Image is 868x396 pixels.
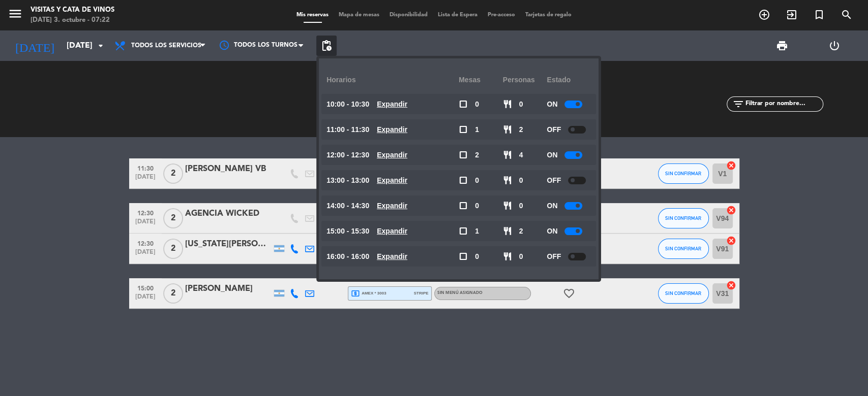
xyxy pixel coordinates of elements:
u: Expandir [377,151,407,159]
input: Filtrar por nombre... [744,98,823,110]
span: Mis reservas [291,12,334,18]
i: cancel [726,160,736,171]
span: 15:00 - 15:30 [326,225,369,237]
i: exit_to_app [786,9,798,21]
span: 2 [163,163,183,184]
span: 2 [163,239,183,259]
div: Mesas [459,66,503,94]
span: 10:00 - 10:30 [326,98,369,110]
i: search [841,9,853,21]
span: OFF [547,251,561,262]
span: Disponibilidad [384,12,433,18]
span: 0 [475,175,479,186]
i: arrow_drop_down [95,40,107,52]
div: [PERSON_NAME] VB [185,162,272,176]
span: 1 [475,225,479,237]
span: check_box_outline_blank [459,176,468,185]
span: 0 [519,200,523,212]
u: Expandir [377,252,407,260]
span: 16:00 - 16:00 [326,251,369,262]
u: Expandir [377,227,407,235]
span: 11:00 - 11:30 [326,124,369,136]
span: 15:00 [133,282,158,293]
span: stripe [414,290,429,296]
span: 1 [475,124,479,136]
span: 2 [163,283,183,304]
span: check_box_outline_blank [459,252,468,261]
span: Sin menú asignado [437,291,483,295]
span: Todos los servicios [131,42,201,49]
u: Expandir [377,125,407,134]
span: restaurant [503,150,512,159]
span: 2 [519,124,523,136]
div: Estado [547,66,591,94]
span: ON [547,149,557,161]
span: check_box_outline_blank [459,150,468,159]
span: check_box_outline_blank [459,100,468,109]
span: OFF [547,124,561,136]
i: add_circle_outline [758,9,770,21]
span: 4 [519,149,523,161]
span: Lista de Espera [433,12,483,18]
i: local_atm [351,289,360,298]
span: 2 [519,225,523,237]
span: 2 [163,208,183,228]
span: 14:00 - 14:30 [326,200,369,212]
div: Visitas y Cata de Vinos [31,5,114,15]
span: 0 [475,251,479,262]
button: SIN CONFIRMAR [658,163,709,184]
span: SIN CONFIRMAR [665,171,701,176]
i: filter_list [732,98,744,110]
span: Pre-acceso [483,12,520,18]
span: 12:30 [133,207,158,218]
i: power_settings_new [828,40,841,52]
span: amex * 3003 [351,289,386,298]
button: SIN CONFIRMAR [658,208,709,228]
i: menu [8,6,23,21]
span: SIN CONFIRMAR [665,290,701,296]
span: [DATE] [133,174,158,185]
span: restaurant [503,252,512,261]
span: restaurant [503,100,512,109]
span: [DATE] [133,218,158,230]
u: Expandir [377,176,407,184]
span: 0 [475,98,479,110]
button: SIN CONFIRMAR [658,283,709,304]
div: Horarios [326,66,459,94]
i: cancel [726,280,736,290]
span: Mapa de mesas [334,12,384,18]
span: pending_actions [320,40,333,52]
span: [DATE] [133,293,158,305]
span: 12:30 [133,237,158,249]
i: [DATE] [8,35,62,57]
span: OFF [547,175,561,186]
span: check_box_outline_blank [459,125,468,134]
span: ON [547,98,557,110]
div: LOG OUT [808,30,860,61]
span: 0 [475,200,479,212]
i: cancel [726,205,736,215]
div: [DATE] 3. octubre - 07:22 [31,15,114,25]
span: check_box_outline_blank [459,226,468,236]
u: Expandir [377,100,407,108]
span: ON [547,200,557,212]
i: turned_in_not [813,9,825,21]
span: SIN CONFIRMAR [665,246,701,251]
div: AGENCIA WICKED [185,207,272,220]
i: favorite_border [563,287,575,300]
div: [US_STATE][PERSON_NAME] [185,238,272,251]
span: Tarjetas de regalo [520,12,577,18]
button: SIN CONFIRMAR [658,239,709,259]
span: SIN CONFIRMAR [665,215,701,221]
span: 12:00 - 12:30 [326,149,369,161]
span: 2 [475,149,479,161]
div: [PERSON_NAME] [185,282,272,295]
span: 0 [519,98,523,110]
span: restaurant [503,226,512,236]
span: restaurant [503,125,512,134]
span: check_box_outline_blank [459,201,468,210]
div: personas [503,66,547,94]
span: 0 [519,251,523,262]
span: ON [547,225,557,237]
span: restaurant [503,201,512,210]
